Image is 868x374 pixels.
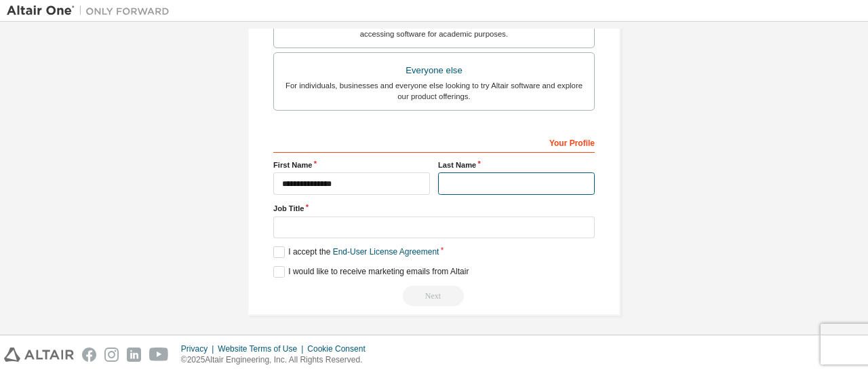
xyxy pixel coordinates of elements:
[282,61,586,80] div: Everyone else
[104,348,119,362] img: instagram.svg
[273,160,430,170] label: First Name
[7,4,176,18] img: Altair One
[438,160,595,170] label: Last Name
[4,348,74,362] img: altair_logo.svg
[307,343,373,354] div: Cookie Consent
[273,246,439,258] label: I accept the
[282,18,586,39] div: For faculty & administrators of academic institutions administering students and accessing softwa...
[181,343,218,354] div: Privacy
[181,354,374,366] p: © 2025 Altair Engineering, Inc. All Rights Reserved.
[218,343,307,354] div: Website Terms of Use
[82,348,96,362] img: facebook.svg
[333,247,439,257] a: End-User License Agreement
[273,266,469,278] label: I would like to receive marketing emails from Altair
[149,348,169,362] img: youtube.svg
[282,80,586,102] div: For individuals, businesses and everyone else looking to try Altair software and explore our prod...
[127,348,141,362] img: linkedin.svg
[273,203,595,214] label: Job Title
[273,131,595,153] div: Your Profile
[273,286,595,306] div: Read and acccept EULA to continue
